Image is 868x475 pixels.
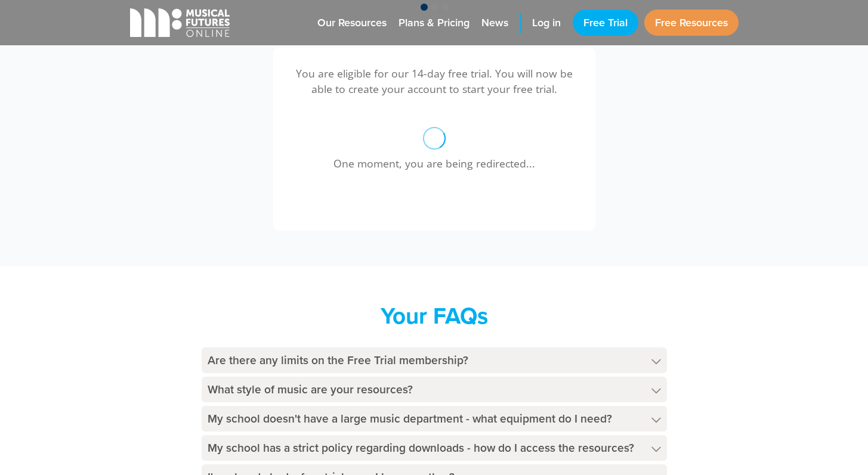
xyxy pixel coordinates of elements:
span: Log in [532,15,561,31]
h4: My school doesn't have a large music department - what equipment do I need? [202,406,667,431]
h4: What style of music are your resources? [202,377,667,402]
p: You are eligible for our 14-day free trial. You will now be able to create your account to start ... [291,66,577,97]
span: Plans & Pricing [399,15,469,31]
span: News [481,15,508,31]
p: One moment, you are being redirected... [315,156,554,171]
h4: My school has a strict policy regarding downloads - how do I access the resources? [202,435,667,461]
h4: Are there any limits on the Free Trial membership? [202,347,667,373]
a: Free Resources [644,10,739,36]
h2: Your FAQs [202,302,667,330]
span: Our Resources [317,15,387,31]
a: Free Trial [573,10,638,36]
